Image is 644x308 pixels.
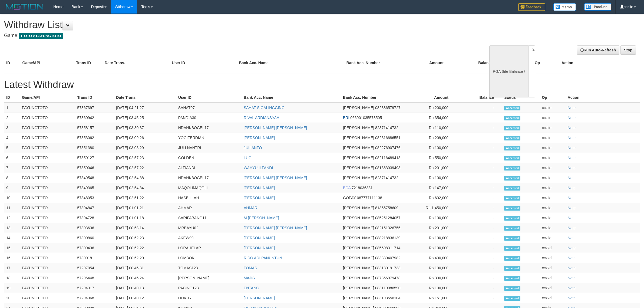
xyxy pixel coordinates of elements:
span: Accepted [504,246,520,251]
th: ID [4,58,20,68]
td: [DATE] 00:46:24 [114,273,176,283]
td: Rp 200,000 [407,103,457,113]
td: 57360942 [75,113,114,123]
td: 5 [4,143,20,153]
span: [PERSON_NAME] [343,206,374,210]
span: 083180191733 [375,266,400,270]
td: 6 [4,153,20,163]
a: TOMAS [244,266,257,270]
td: 19 [4,283,20,293]
td: [DATE] 00:40:12 [114,293,176,303]
h1: Latest Withdraw [4,79,640,90]
td: [DATE] 01:01:18 [114,213,176,223]
span: 083193556104 [375,296,400,300]
span: 085251284057 [375,216,400,220]
td: AKEW99 [176,233,242,243]
td: [DATE] 00:58:14 [114,223,176,233]
span: [PERSON_NAME] [343,276,374,280]
td: - [457,243,502,253]
td: Rp 602,000 [407,193,457,203]
span: 081363039493 [375,166,400,170]
td: - [457,203,502,213]
span: [PERSON_NAME] [343,106,374,110]
td: 57297054 [75,263,114,273]
span: 087856979478 [375,276,400,280]
span: [PERSON_NAME] [343,136,374,140]
span: [PERSON_NAME] [343,266,374,270]
td: SAHAT07 [176,103,242,113]
span: Accepted [504,296,520,301]
th: Date Trans. [114,93,176,103]
span: 066901035578505 [350,116,382,120]
td: cczlie [540,233,565,243]
td: PAYUNGTOTO [20,183,75,193]
td: 57349365 [75,183,114,193]
a: Note [568,226,576,230]
th: Balance [452,58,501,68]
span: Accepted [504,206,520,211]
td: - [457,123,502,133]
td: [DATE] 03:45:25 [114,113,176,123]
span: 082116489418 [375,156,400,160]
td: Rp 100,000 [407,173,457,183]
td: PAYUNGTOTO [20,273,75,283]
span: Accepted [504,216,520,221]
h1: Withdraw List [4,19,424,30]
td: cczlie [540,173,565,183]
td: PAYUNGTOTO [20,293,75,303]
td: ALFIANDI [176,163,242,173]
a: JULIANTO [244,146,262,150]
a: Note [568,186,576,190]
span: 088218836139 [375,236,400,240]
td: HOKI17 [176,293,242,303]
th: Bank Acc. Number [341,93,407,103]
a: Note [568,266,576,270]
td: 57353062 [75,133,114,143]
td: JULLNANTRI [176,143,242,153]
td: cczlie [540,203,565,213]
td: PAYUNGTOTO [20,193,75,203]
td: 57350046 [75,163,114,173]
td: PAYUNGTOTO [20,263,75,273]
td: - [457,253,502,263]
td: - [457,173,502,183]
td: [PERSON_NAME] [176,273,242,283]
a: Note [568,106,576,110]
a: LUGI [244,156,253,160]
a: Note [568,126,576,130]
a: [PERSON_NAME] [244,196,275,200]
td: YOGIFERDIAN [176,133,242,143]
td: PAYUNGTOTO [20,213,75,223]
td: Rp 354,000 [407,113,457,123]
td: [DATE] 02:57:22 [114,163,176,173]
a: SAHAT SIGALINGGING [244,106,285,110]
a: Stop [620,45,636,55]
td: [DATE] 00:52:20 [114,253,176,263]
td: - [457,193,502,203]
th: User ID [176,93,242,103]
td: PAYUNGTOTO [20,143,75,153]
a: Note [568,246,576,250]
a: [PERSON_NAME] [PERSON_NAME] [244,226,307,230]
th: Action [559,58,640,68]
span: [PERSON_NAME] [343,166,374,170]
td: Rp 147,000 [407,183,457,193]
td: cczkd [540,293,565,303]
td: 15 [4,243,20,253]
span: 083119086590 [375,286,400,290]
td: - [457,263,502,273]
td: MRBAYU02 [176,223,242,233]
td: PAYUNGTOTO [20,133,75,143]
span: 7218036381 [352,186,373,190]
span: 82371414732 [375,176,398,180]
td: 18 [4,273,20,283]
td: 7 [4,163,20,173]
span: Accepted [504,196,520,201]
td: - [457,183,502,193]
span: Accepted [504,226,520,231]
td: LOMBOK [176,253,242,263]
span: Accepted [504,136,520,140]
td: PAYUNGTOTO [20,103,75,113]
td: [DATE] 02:57:23 [114,153,176,163]
td: 11 [4,203,20,213]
